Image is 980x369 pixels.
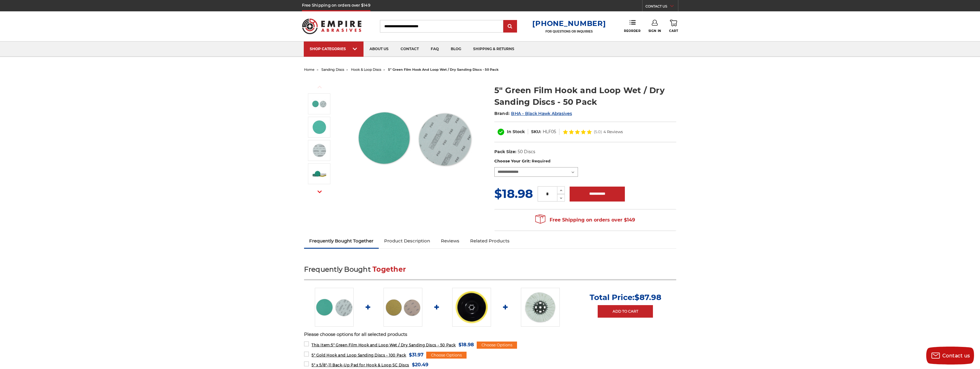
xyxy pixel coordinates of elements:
[624,20,640,33] a: Reorder
[351,67,381,72] a: hook & loop discs
[355,78,475,198] img: Side-by-side 5-inch green film hook and loop sanding disc p60 grit and loop back
[504,21,516,33] input: Submit
[312,185,327,198] button: Next
[304,265,371,273] span: Frequently Bought
[372,265,406,273] span: Together
[379,234,435,247] a: Product Description
[388,67,499,72] span: 5" green film hook and loop wet / dry sanding discs - 50 pack
[494,158,676,164] label: Choose Your Grit:
[507,129,525,134] span: In Stock
[445,41,467,57] a: blog
[312,120,327,135] img: 5-inch 60-grit green film abrasive polyester film hook and loop sanding disc for welding, metalwo...
[531,129,541,135] dt: SKU:
[302,15,362,38] img: Empire Abrasives
[535,214,635,226] span: Free Shipping on orders over $149
[518,149,535,155] dd: 50 Discs
[312,166,327,181] img: BHA bulk pack box with 50 5-inch green film hook and loop sanding discs p120 grit
[494,186,533,201] span: $18.98
[312,143,327,158] img: 5-inch hook and loop backing detail on green film disc for sanding on stainless steel, automotive...
[364,41,395,57] a: about us
[467,41,520,57] a: shipping & returns
[532,159,550,163] small: Required
[494,84,676,108] h1: 5" Green Film Hook and Loop Wet / Dry Sanding Discs - 50 Pack
[458,341,474,349] span: $18.98
[645,3,678,11] a: CONTACT US
[312,81,327,93] button: Previous
[395,41,425,57] a: contact
[511,111,572,116] a: BHA - Black Hawk Abrasives
[477,342,517,349] div: Choose Options
[634,293,661,302] span: $87.98
[409,351,424,359] span: $31.97
[310,47,358,51] div: SHOP CATEGORIES
[312,343,331,347] strong: This Item:
[304,67,315,72] a: home
[304,234,379,247] a: Frequently Bought Together
[926,347,974,365] button: Contact us
[315,288,354,327] img: Side-by-side 5-inch green film hook and loop sanding disc p60 grit and loop back
[603,130,623,134] span: 4 Reviews
[312,343,456,347] span: 5" Green Film Hook and Loop Wet / Dry Sanding Discs - 50 Pack
[669,29,678,33] span: Cart
[532,30,606,33] p: FOR QUESTIONS OR INQUIRIES
[624,29,640,33] span: Reorder
[590,293,661,302] p: Total Price:
[321,67,344,72] a: sanding discs
[304,331,676,338] p: Please choose options for all selected products
[312,353,406,357] span: 5" Gold Hook and Loop Sanding Discs - 100 Pack
[594,130,602,134] span: (5.0)
[412,361,428,369] span: $20.49
[598,305,653,318] a: Add to Cart
[532,19,606,28] a: [PHONE_NUMBER]
[494,111,510,116] span: Brand:
[942,353,970,359] span: Contact us
[426,352,467,359] div: Choose Options
[425,41,445,57] a: faq
[435,234,465,247] a: Reviews
[465,234,515,247] a: Related Products
[543,129,556,135] dd: HLF05
[648,29,661,33] span: Sign In
[494,149,516,155] dt: Pack Size:
[312,363,409,367] span: 5" x 5/8"-11 Back-Up Pad for Hook & Loop SC Discs
[312,96,327,111] img: Side-by-side 5-inch green film hook and loop sanding disc p60 grit and loop back
[669,20,678,33] a: Cart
